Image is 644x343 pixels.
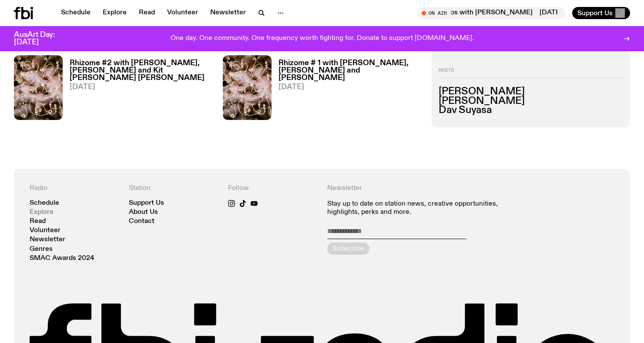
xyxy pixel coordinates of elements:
[30,184,118,193] h4: Radio
[439,106,623,115] h3: Dav Suyasa
[30,246,53,253] a: Genres
[272,60,421,120] a: Rhizome # 1 with [PERSON_NAME], [PERSON_NAME] and [PERSON_NAME][DATE]
[577,9,613,17] span: Support Us
[129,209,158,216] a: About Us
[30,209,54,216] a: Explore
[70,60,212,82] h3: Rhizome #2 with [PERSON_NAME], [PERSON_NAME] and Kit [PERSON_NAME] [PERSON_NAME]
[572,7,630,19] button: Support Us
[327,184,515,193] h4: Newsletter
[97,7,132,19] a: Explore
[327,243,369,255] button: Subscribe
[278,60,421,82] h3: Rhizome # 1 with [PERSON_NAME], [PERSON_NAME] and [PERSON_NAME]
[129,200,164,206] a: Support Us
[129,184,218,193] h4: Station
[129,218,154,225] a: Contact
[439,87,623,97] h3: [PERSON_NAME]
[171,35,474,43] p: One day. One community. One frequency worth fighting for. Donate to support [DOMAIN_NAME].
[30,236,65,243] a: Newsletter
[14,31,70,46] h3: AusArt Day: [DATE]
[30,227,60,234] a: Volunteer
[205,7,251,19] a: Newsletter
[327,200,515,216] p: Stay up to date on station news, creative opportunities, highlights, perks and more.
[223,55,272,120] img: A close up picture of a bunch of ginger roots. Yellow squiggles with arrows, hearts and dots are ...
[417,7,565,19] button: On Air[DATE] Arvos with [PERSON_NAME][DATE] Arvos with [PERSON_NAME]
[30,255,94,262] a: SMAC Awards 2024
[70,83,212,91] span: [DATE]
[439,96,623,106] h3: [PERSON_NAME]
[439,67,623,78] h2: Hosts
[30,218,46,225] a: Read
[56,7,96,19] a: Schedule
[63,60,212,120] a: Rhizome #2 with [PERSON_NAME], [PERSON_NAME] and Kit [PERSON_NAME] [PERSON_NAME][DATE]
[30,200,59,206] a: Schedule
[134,7,160,19] a: Read
[162,7,203,19] a: Volunteer
[278,83,421,91] span: [DATE]
[14,55,63,120] img: A close up picture of a bunch of ginger roots. Yellow squiggles with arrows, hearts and dots are ...
[228,184,317,193] h4: Follow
